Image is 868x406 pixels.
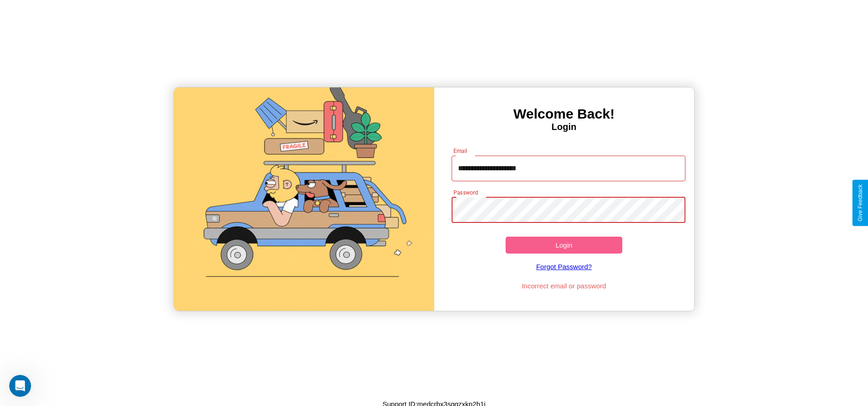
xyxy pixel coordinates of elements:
img: gif [174,87,434,311]
iframe: Intercom live chat [9,375,31,397]
label: Password [453,189,478,196]
div: Give Feedback [857,184,863,222]
h4: Login [434,122,694,132]
h3: Welcome Back! [434,106,694,122]
p: Incorrect email or password [447,280,681,292]
label: Email [453,147,468,155]
button: Login [506,237,623,254]
a: Forgot Password? [447,254,681,280]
